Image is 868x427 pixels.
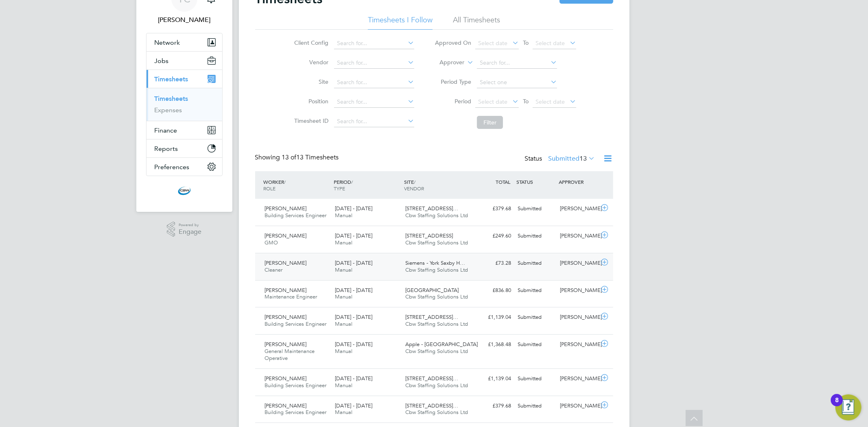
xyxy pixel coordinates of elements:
div: APPROVER [557,174,599,189]
div: Submitted [515,229,557,243]
span: / [284,179,286,185]
span: Preferences [155,163,190,171]
span: [DATE] - [DATE] [335,341,372,348]
div: Submitted [515,372,557,386]
button: Jobs [146,52,222,70]
div: [PERSON_NAME] [557,202,599,216]
input: Search for... [334,38,414,49]
button: Finance [146,121,222,139]
span: [PERSON_NAME] [265,402,307,409]
span: [DATE] - [DATE] [335,287,372,294]
span: To [520,37,531,48]
div: [PERSON_NAME] [557,257,599,270]
span: [STREET_ADDRESS] [405,232,453,239]
span: / [351,179,353,185]
span: 13 of [282,153,297,161]
span: [STREET_ADDRESS]… [405,205,458,212]
button: Timesheets [146,70,222,88]
div: £379.68 [472,202,515,216]
div: Submitted [515,399,557,413]
div: £1,139.04 [472,311,515,324]
span: [DATE] - [DATE] [335,402,372,409]
a: Timesheets [155,95,188,102]
span: [PERSON_NAME] [265,232,307,239]
span: TYPE [334,185,345,192]
span: [STREET_ADDRESS]… [405,314,458,320]
div: [PERSON_NAME] [557,311,599,324]
span: Manual [335,212,352,219]
input: Search for... [334,116,414,127]
span: GMO [265,239,278,246]
div: £836.80 [472,284,515,297]
span: Manual [335,348,352,355]
span: 13 [580,155,587,163]
span: TOTAL [496,179,511,185]
label: Submitted [549,155,595,163]
input: Search for... [334,57,414,69]
label: Approved On [435,39,471,46]
span: Cbw Staffing Solutions Ltd [405,382,468,389]
div: Timesheets [146,88,222,121]
img: cbwstaffingsolutions-logo-retina.png [178,184,191,197]
span: ROLE [264,185,276,192]
span: Building Services Engineer [265,212,327,219]
button: Preferences [146,158,222,176]
span: Reports [155,145,178,152]
span: Building Services Engineer [265,382,327,389]
div: [PERSON_NAME] [557,338,599,351]
a: Expenses [155,106,182,114]
label: Period [435,98,471,105]
span: [DATE] - [DATE] [335,259,372,266]
span: Cleaner [265,266,283,273]
div: Submitted [515,284,557,297]
div: £1,368.48 [472,338,515,351]
span: [PERSON_NAME] [265,205,307,212]
span: [STREET_ADDRESS]… [405,402,458,409]
div: STATUS [515,174,557,189]
label: Site [292,78,328,85]
span: Network [155,39,180,46]
span: VENDOR [404,185,424,192]
span: Cbw Staffing Solutions Ltd [405,212,468,219]
span: Tom Cheek [146,15,223,25]
span: [DATE] - [DATE] [335,314,372,320]
div: £1,139.04 [472,372,515,386]
span: To [520,96,531,107]
span: Manual [335,266,352,273]
label: Period Type [435,78,471,85]
span: [PERSON_NAME] [265,341,307,348]
span: [DATE] - [DATE] [335,232,372,239]
span: Select date [536,39,565,47]
div: PERIOD [332,174,402,196]
span: Cbw Staffing Solutions Ltd [405,348,468,355]
span: Cbw Staffing Solutions Ltd [405,266,468,273]
span: [STREET_ADDRESS]… [405,375,458,382]
span: Cbw Staffing Solutions Ltd [405,293,468,300]
span: Manual [335,239,352,246]
label: Timesheet ID [292,117,328,124]
button: Filter [477,116,503,129]
input: Search for... [477,57,557,69]
span: [GEOGRAPHIC_DATA] [405,287,459,294]
span: [PERSON_NAME] [265,314,307,320]
div: Submitted [515,338,557,351]
div: SITE [402,174,472,196]
span: General Maintenance Operative [265,348,315,362]
span: [PERSON_NAME] [265,287,307,294]
div: £249.60 [472,229,515,243]
div: [PERSON_NAME] [557,229,599,243]
div: [PERSON_NAME] [557,372,599,386]
span: 13 Timesheets [282,153,339,161]
span: Manual [335,409,352,416]
span: Jobs [155,57,169,65]
a: Powered byEngage [167,222,201,237]
div: 8 [835,400,839,411]
span: Building Services Engineer [265,409,327,416]
a: Go to home page [146,184,223,197]
input: Search for... [334,96,414,108]
span: Manual [335,382,352,389]
span: Cbw Staffing Solutions Ltd [405,239,468,246]
button: Network [146,33,222,51]
span: Timesheets [155,75,188,83]
span: [DATE] - [DATE] [335,205,372,212]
